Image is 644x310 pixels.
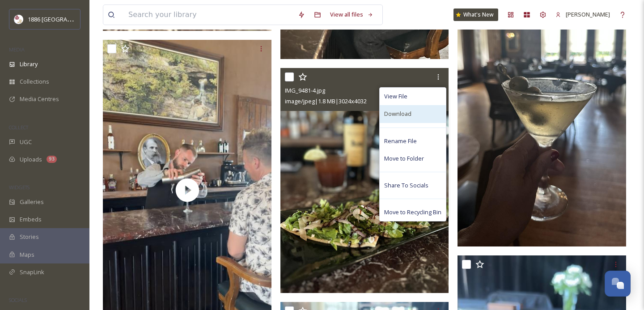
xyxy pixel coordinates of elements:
[20,95,59,103] span: Media Centres
[326,6,378,23] a: View all files
[124,5,293,25] input: Search your library
[28,15,98,23] span: 1886 [GEOGRAPHIC_DATA]
[384,154,424,163] span: Move to Folder
[605,271,631,297] button: Open Chat
[453,8,498,21] a: What's New
[20,233,39,241] span: Stories
[20,268,44,276] span: SnapLink
[20,77,49,86] span: Collections
[384,137,417,145] span: Rename File
[20,215,42,224] span: Embeds
[285,86,325,94] span: IMG_9481-4.jpg
[384,110,411,118] span: Download
[9,46,25,53] span: MEDIA
[20,251,34,259] span: Maps
[14,15,23,24] img: logos.png
[47,156,57,163] div: 93
[20,60,38,68] span: Library
[280,68,449,293] img: IMG_9481-4.jpg
[9,124,28,131] span: COLLECT
[384,181,428,190] span: Share To Socials
[20,155,42,164] span: Uploads
[285,97,367,105] span: image/jpeg | 1.8 MB | 3024 x 4032
[20,138,32,146] span: UGC
[384,208,441,217] span: Move to Recycling Bin
[9,297,27,303] span: SOCIALS
[9,184,30,191] span: WIDGETS
[551,6,614,23] a: [PERSON_NAME]
[20,198,44,206] span: Galleries
[566,10,610,18] span: [PERSON_NAME]
[384,92,407,101] span: View File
